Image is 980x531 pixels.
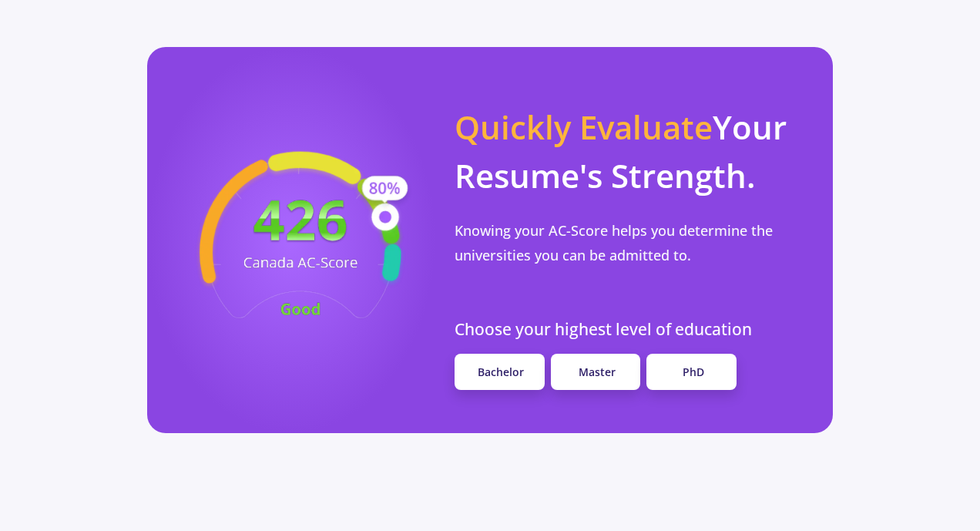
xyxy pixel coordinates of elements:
p: Knowing your AC-Score helps you determine the universities you can be admitted to. [455,218,814,268]
span: Quickly Evaluate [455,105,713,149]
a: PhD [646,354,737,390]
a: Bachelor [455,354,545,390]
span: Master [579,365,616,379]
p: Your Resume's Strength. [455,103,814,200]
p: Choose your highest level of education [455,318,814,342]
span: Bachelor [478,365,524,379]
span: PhD [683,365,704,379]
img: acscore [152,132,449,348]
a: Master [551,354,641,390]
